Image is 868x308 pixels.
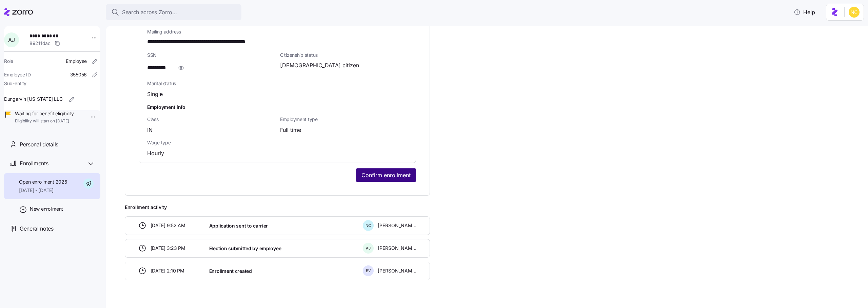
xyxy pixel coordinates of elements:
span: Waiting for benefit eligibility [15,110,74,117]
span: A J [366,246,371,250]
span: Mailing address [147,28,408,35]
span: Employee [66,58,87,65]
span: SSN [147,52,275,58]
img: e03b911e832a6112bf72643c5874f8d8 [849,7,860,18]
span: Hourly [147,149,164,158]
span: Eligibility will start on [DATE] [15,118,74,124]
span: [DATE] 3:23 PM [151,245,185,252]
span: [PERSON_NAME] [378,245,416,252]
span: 355056 [70,71,87,78]
h1: Employment info [147,103,408,111]
span: 89211dac [29,40,51,47]
span: [DATE] 9:52 AM [151,222,185,229]
span: Help [794,8,815,16]
span: Employee ID [4,71,31,78]
span: Search across Zorro... [122,8,177,17]
span: Citizenship status [280,52,408,58]
span: Employment type [280,116,408,123]
span: Election submitted by employee [209,245,281,252]
span: A J [8,37,15,43]
span: Sub-entity [4,80,26,87]
span: Single [147,90,163,98]
span: [PERSON_NAME] [378,222,416,229]
span: Wage type [147,139,275,146]
span: Role [4,58,13,65]
span: B V [366,269,371,273]
span: IN [147,126,153,134]
span: N C [366,224,371,228]
span: [DEMOGRAPHIC_DATA] citizen [280,61,359,70]
span: Enrollment created [209,268,252,275]
span: [DATE] - [DATE] [19,187,67,194]
button: Help [788,5,821,19]
button: Confirm enrollment [356,168,416,182]
span: General notes [20,224,54,233]
span: Class [147,116,275,123]
span: Marital status [147,80,275,87]
span: Dungarvin [US_STATE] LLC [4,96,62,102]
span: New enrollment [30,206,63,212]
span: Open enrollment 2025 [19,179,67,185]
span: Application sent to carrier [209,222,268,229]
span: Confirm enrollment [361,171,411,179]
span: Personal details [20,140,58,149]
span: [PERSON_NAME] [378,267,416,274]
span: Enrollment activity [125,204,430,211]
span: Full time [280,126,301,134]
button: Search across Zorro... [106,4,241,20]
span: [DATE] 2:10 PM [151,267,184,274]
span: Enrollments [20,159,48,168]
